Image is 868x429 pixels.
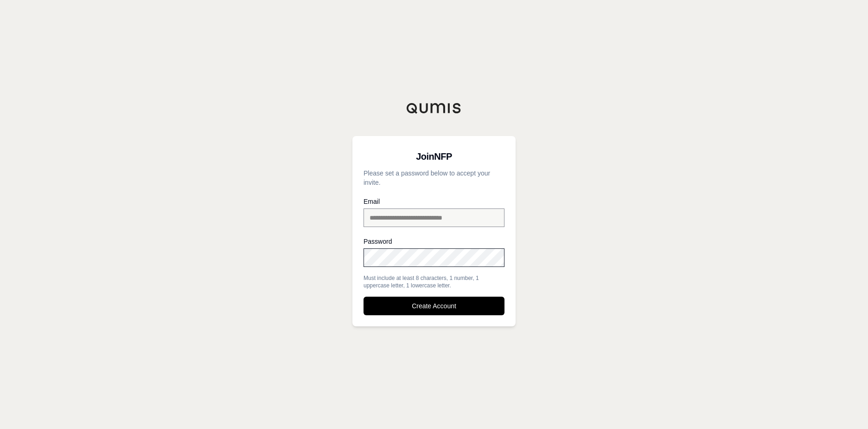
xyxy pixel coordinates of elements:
[364,198,504,205] label: Email
[364,169,504,187] p: Please set a password below to accept your invite.
[364,147,504,166] h3: Join NFP
[364,297,504,315] button: Create Account
[406,103,462,114] img: Qumis
[364,238,504,245] label: Password
[364,274,504,289] div: Must include at least 8 characters, 1 number, 1 uppercase letter, 1 lowercase letter.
